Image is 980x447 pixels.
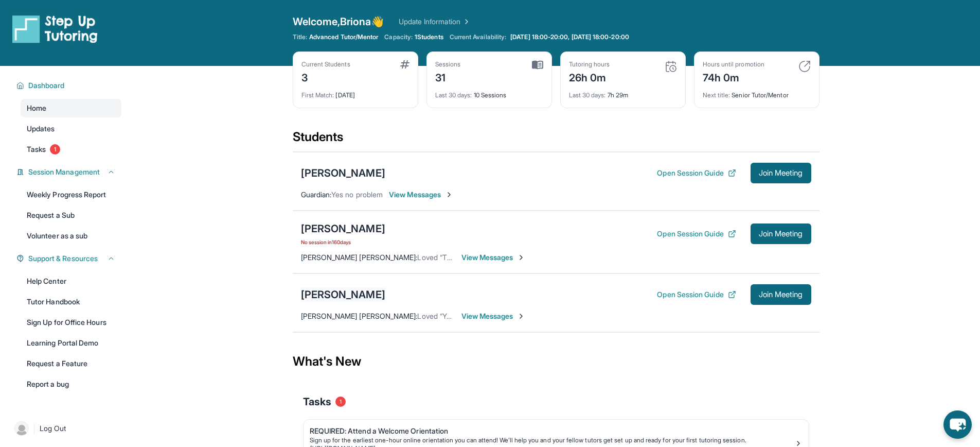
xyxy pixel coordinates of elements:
div: [PERSON_NAME] [301,287,385,302]
button: chat-button [943,410,972,439]
span: View Messages [389,190,453,200]
span: Loved “Thank you, you too” [417,253,507,262]
span: Join Meeting [759,291,803,298]
span: Advanced Tutor/Mentor [309,33,378,41]
div: 3 [301,68,350,85]
button: Join Meeting [751,284,811,305]
button: Open Session Guide [657,168,736,178]
span: First Match : [301,91,334,99]
span: Dashboard [28,80,65,91]
div: What's New [293,339,819,384]
span: Support & Resources [28,253,98,264]
span: 1 [50,144,60,154]
span: No session in 160 days [301,238,385,246]
span: 1 Students [415,33,443,41]
a: Weekly Progress Report [21,185,121,204]
img: card [798,60,811,73]
div: Students [293,129,819,151]
span: View Messages [461,311,526,321]
div: Hours until promotion [703,60,764,68]
div: Sessions [435,60,461,68]
img: card [665,60,677,73]
img: card [532,60,543,70]
div: Current Students [301,60,350,68]
div: Tutoring hours [569,60,610,68]
span: | [33,422,35,435]
img: Chevron-Right [517,312,525,320]
a: Update Information [399,16,471,27]
span: Log Out [40,423,66,434]
div: [PERSON_NAME] [301,166,385,180]
span: Yes no problem [331,190,383,199]
span: Join Meeting [759,231,803,237]
div: 10 Sessions [435,85,543,99]
img: card [400,60,409,68]
a: [DATE] 18:00-20:00, [DATE] 18:00-20:00 [508,33,631,41]
a: Tasks1 [21,140,121,159]
div: Senior Tutor/Mentor [703,85,811,99]
button: Session Management [24,167,115,177]
img: Chevron-Right [445,191,453,199]
span: Loved “Yes that would be wonderful thank you!” [417,312,573,320]
img: logo [12,14,98,43]
img: user-img [14,421,29,436]
img: Chevron Right [460,16,471,27]
a: |Log Out [10,417,121,440]
span: Current Availability: [450,33,506,41]
span: Join Meeting [759,170,803,176]
span: Updates [27,124,55,134]
a: Sign Up for Office Hours [21,313,121,332]
div: 26h 0m [569,68,610,85]
div: REQUIRED: Attend a Welcome Orientation [310,426,794,436]
button: Join Meeting [751,163,811,183]
span: [DATE] 18:00-20:00, [DATE] 18:00-20:00 [510,33,629,41]
span: Title: [293,33,307,41]
span: Last 30 days : [569,91,606,99]
button: Join Meeting [751,223,811,244]
div: 7h 29m [569,85,677,99]
a: Request a Feature [21,354,121,373]
a: Updates [21,119,121,138]
span: Home [27,103,46,113]
span: Guardian : [301,190,332,199]
button: Open Session Guide [657,229,736,239]
a: Request a Sub [21,206,121,225]
span: View Messages [461,252,526,263]
div: 74h 0m [703,68,764,85]
button: Open Session Guide [657,289,736,300]
a: Learning Portal Demo [21,334,121,352]
span: Tasks [303,394,331,409]
button: Support & Resources [24,253,115,264]
button: Dashboard [24,80,115,91]
a: Volunteer as a sub [21,227,121,245]
span: [PERSON_NAME] [PERSON_NAME] : [301,312,418,320]
a: Tutor Handbook [21,293,121,311]
div: 31 [435,68,461,85]
span: Capacity: [384,33,413,41]
span: [PERSON_NAME] [PERSON_NAME] : [301,253,418,262]
span: 1 [335,397,346,407]
span: Tasks [27,144,46,154]
span: Last 30 days : [435,91,472,99]
div: Sign up for the earliest one-hour online orientation you can attend! We’ll help you and your fell... [310,436,794,444]
div: [PERSON_NAME] [301,221,385,236]
a: Help Center [21,272,121,290]
a: Report a bug [21,375,121,393]
a: Home [21,99,121,117]
span: Session Management [28,167,100,177]
span: Next title : [703,91,730,99]
img: Chevron-Right [517,253,525,262]
div: [DATE] [301,85,409,99]
span: Welcome, Briona 👋 [293,14,384,29]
